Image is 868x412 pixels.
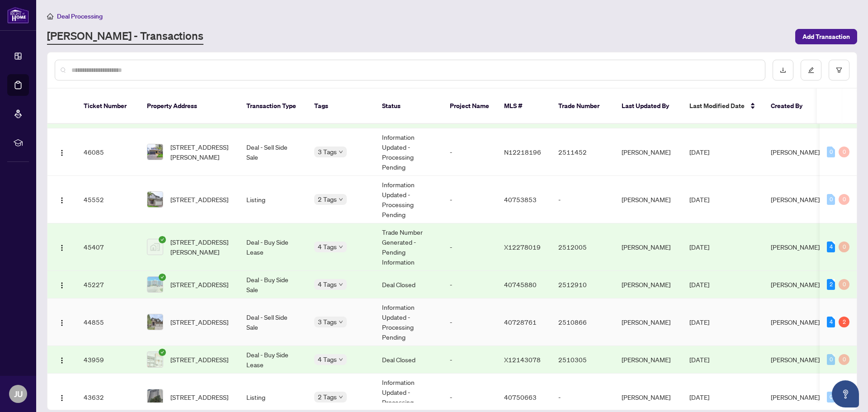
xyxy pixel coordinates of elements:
td: - [443,176,497,223]
span: 4 Tags [318,242,337,252]
button: download [773,60,793,81]
img: Logo [58,149,66,156]
span: [STREET_ADDRESS][PERSON_NAME] [170,142,232,162]
span: 40750663 [504,393,537,401]
td: Deal Closed [375,271,443,298]
td: - [443,298,497,346]
span: 40728761 [504,318,537,326]
div: 2 [827,279,835,290]
td: 2512910 [551,271,614,298]
td: [PERSON_NAME] [614,176,682,223]
td: - [443,271,497,298]
span: edit [808,67,814,73]
div: 0 [827,392,835,403]
div: 4 [827,317,835,327]
img: Logo [58,319,66,327]
span: [DATE] [689,195,709,204]
th: Last Modified Date [682,89,764,124]
span: down [339,150,343,154]
td: [PERSON_NAME] [614,271,682,298]
span: check-circle [159,274,166,281]
span: [PERSON_NAME] [771,243,820,251]
img: Logo [58,394,66,402]
span: download [780,67,786,73]
th: Ticket Number [76,89,140,124]
td: 46085 [76,128,140,176]
img: Logo [58,282,66,289]
img: thumbnail-img [147,277,163,292]
span: [PERSON_NAME] [771,280,820,289]
th: Created By [764,89,818,124]
span: [DATE] [689,280,709,289]
td: Deal - Buy Side Lease [239,223,307,271]
button: Logo [55,352,69,367]
th: Trade Number [551,89,614,124]
div: 0 [827,194,835,205]
span: 40745880 [504,280,537,289]
span: [PERSON_NAME] [771,393,820,401]
span: down [339,395,343,399]
div: 0 [827,354,835,365]
button: Add Transaction [795,29,857,44]
span: down [339,197,343,202]
span: [DATE] [689,148,709,156]
td: Deal Closed [375,346,443,374]
td: Information Updated - Processing Pending [375,176,443,223]
span: [DATE] [689,318,709,326]
td: [PERSON_NAME] [614,128,682,176]
td: Listing [239,176,307,223]
th: MLS # [497,89,551,124]
td: 45407 [76,223,140,271]
span: [STREET_ADDRESS] [170,392,228,402]
span: N12218196 [504,148,541,156]
span: 4 Tags [318,279,337,289]
img: Logo [58,197,66,204]
div: 2 [839,317,849,327]
span: filter [836,67,842,73]
span: [STREET_ADDRESS] [170,317,228,327]
button: edit [801,60,821,81]
td: [PERSON_NAME] [614,298,682,346]
td: - [443,223,497,271]
th: Status [375,89,443,124]
button: Logo [55,145,69,159]
div: 0 [839,147,849,157]
img: thumbnail-img [147,239,163,255]
div: 0 [839,279,849,290]
td: 45552 [76,176,140,223]
span: check-circle [159,349,166,356]
span: 2 Tags [318,392,337,402]
span: X12143078 [504,355,541,364]
td: Deal - Buy Side Sale [239,271,307,298]
span: down [339,245,343,249]
td: 45227 [76,271,140,298]
button: Logo [55,240,69,254]
span: X12278019 [504,243,541,251]
span: [PERSON_NAME] [771,355,820,364]
span: Add Transaction [802,29,850,44]
td: [PERSON_NAME] [614,223,682,271]
span: [PERSON_NAME] [771,318,820,326]
td: - [443,128,497,176]
img: logo [7,7,29,24]
button: Logo [55,277,69,292]
td: 44855 [76,298,140,346]
td: 2512005 [551,223,614,271]
span: [PERSON_NAME] [771,195,820,204]
span: [DATE] [689,243,709,251]
th: Transaction Type [239,89,307,124]
span: home [47,13,53,19]
th: Project Name [443,89,497,124]
span: check-circle [159,236,166,243]
span: 2 Tags [318,194,337,204]
td: 2510866 [551,298,614,346]
img: Logo [58,357,66,364]
td: Deal - Sell Side Sale [239,128,307,176]
span: Deal Processing [57,12,103,20]
td: 43959 [76,346,140,374]
div: 4 [827,242,835,252]
th: Tags [307,89,375,124]
td: - [443,346,497,374]
span: 40753853 [504,195,537,204]
span: [DATE] [689,355,709,364]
